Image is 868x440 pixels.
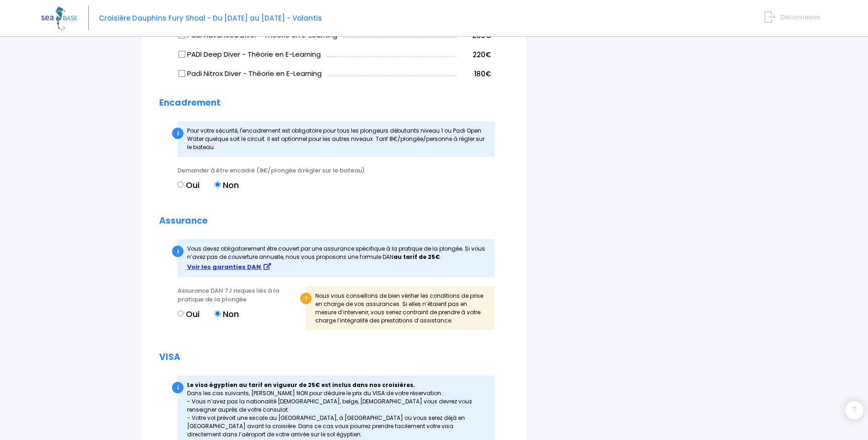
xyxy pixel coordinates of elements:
div: i [172,382,183,393]
span: 220€ [473,50,491,59]
h2: Assurance [159,216,508,226]
span: Déconnexion [781,13,820,21]
div: i [172,246,183,257]
strong: au tarif de 25€ [394,253,440,261]
div: ! [300,293,312,304]
input: Non [215,182,221,188]
h2: VISA [159,352,508,363]
a: Voir les garanties DAN [187,263,271,271]
span: Pour votre sécurité, l'encadrement est obligatoire pour tous les plongeurs débutants niveau 1 ou ... [187,127,485,151]
h2: Encadrement [159,98,508,108]
label: Oui [178,308,199,320]
span: 180€ [474,69,491,79]
strong: Le visa égyptien au tarif en vigueur de 25€ est inclus dans nos croisières. [187,381,415,389]
div: Vous devez obligatoirement être couvert par une assurance spécifique à la pratique de la plong... [178,239,495,277]
label: Non [215,179,239,191]
label: Oui [178,179,199,191]
span: Demander à être encadré (8€/plongée à régler sur le bateau) [178,166,365,175]
input: Padi Nitrox Diver - Théorie en E-Learning [178,70,186,77]
input: PADI Deep Diver - Théorie en E-Learning [178,51,186,58]
label: Non [215,308,239,320]
div: Nous vous conseillons de bien vérifier les conditions de prise en charge de vos assurances. Si el... [306,286,495,330]
span: Croisière Dauphins Fury Shoal - Du [DATE] au [DATE] - Volantis [99,13,322,23]
input: Non [215,311,221,317]
span: Assurance DAN 7J risques liés à la pratique de la plongée [178,286,279,304]
input: Oui [178,182,183,188]
label: PADI Deep Diver - Théorie en E-Learning [179,49,321,60]
div: i [172,128,183,139]
input: Oui [178,311,183,317]
strong: Voir les garanties DAN [187,263,261,271]
label: Padi Nitrox Diver - Théorie en E-Learning [179,69,322,79]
